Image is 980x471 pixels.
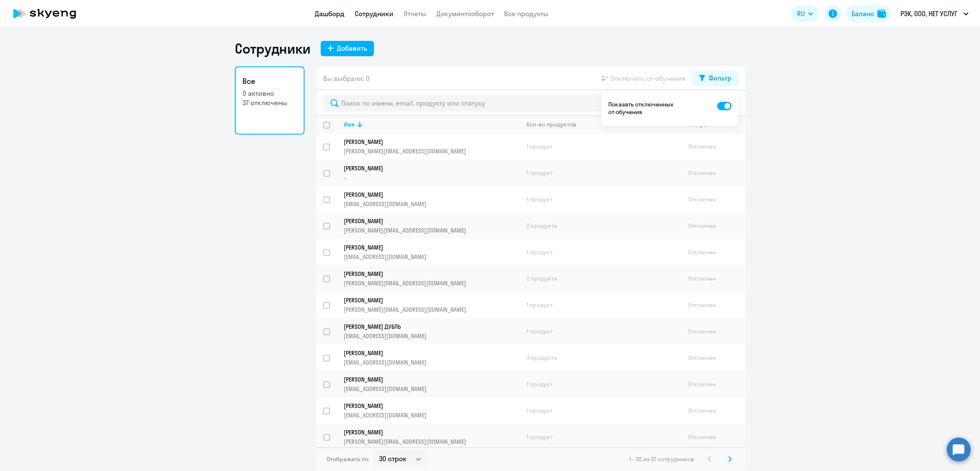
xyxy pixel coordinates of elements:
[344,138,508,146] p: [PERSON_NAME]
[709,73,732,83] div: Фильтр
[344,376,519,393] a: [PERSON_NAME][EMAIL_ADDRESS][DOMAIN_NAME]
[344,402,508,410] p: [PERSON_NAME]
[337,43,367,53] div: Добавить
[344,227,519,234] p: [PERSON_NAME][EMAIL_ADDRESS][DOMAIN_NAME]
[900,9,957,19] p: РЭК, ООО, НЕТ УСЛУГ
[846,5,891,22] button: Балансbalance
[344,296,519,313] a: [PERSON_NAME][PERSON_NAME][EMAIL_ADDRESS][DOMAIN_NAME]
[315,9,345,18] a: Дашборд
[344,270,508,278] p: [PERSON_NAME]
[681,265,745,292] td: Отключен
[791,5,819,22] button: RU
[344,147,519,155] p: [PERSON_NAME][EMAIL_ADDRESS][DOMAIN_NAME]
[344,349,519,366] a: [PERSON_NAME][EMAIL_ADDRESS][DOMAIN_NAME]
[344,349,508,357] p: [PERSON_NAME]
[520,186,681,213] td: 1 продукт
[344,174,519,181] p: -
[852,9,874,19] div: Баланс
[681,213,745,239] td: Отключен
[344,332,519,340] p: [EMAIL_ADDRESS][DOMAIN_NAME]
[344,428,508,436] p: [PERSON_NAME]
[527,121,576,128] div: Кол-во продуктов
[520,371,681,397] td: 1 продукт
[344,121,519,128] div: Имя
[344,200,519,208] p: [EMAIL_ADDRESS][DOMAIN_NAME]
[681,424,745,450] td: Отключен
[344,323,519,340] a: [PERSON_NAME] ДУБЛЬ[EMAIL_ADDRESS][DOMAIN_NAME]
[520,318,681,345] td: 1 продукт
[681,318,745,345] td: Отключен
[520,160,681,186] td: 1 продукт
[327,455,370,463] span: Отображать по:
[344,359,519,366] p: [EMAIL_ADDRESS][DOMAIN_NAME]
[323,73,370,83] span: Вы выбрали: 0
[242,98,297,107] p: 37 отключены
[344,217,519,234] a: [PERSON_NAME][PERSON_NAME][EMAIL_ADDRESS][DOMAIN_NAME]
[344,411,519,419] p: [EMAIL_ADDRESS][DOMAIN_NAME]
[344,164,508,172] p: [PERSON_NAME]
[688,121,745,128] div: Статус
[520,345,681,371] td: 3 продукта
[344,376,508,383] p: [PERSON_NAME]
[344,279,519,287] p: [PERSON_NAME][EMAIL_ADDRESS][DOMAIN_NAME]
[321,41,374,56] button: Добавить
[520,397,681,424] td: 1 продукт
[527,121,681,128] div: Кол-во продуктов
[344,253,519,261] p: [EMAIL_ADDRESS][DOMAIN_NAME]
[344,402,519,419] a: [PERSON_NAME][EMAIL_ADDRESS][DOMAIN_NAME]
[877,9,886,18] img: balance
[344,191,519,208] a: [PERSON_NAME][EMAIL_ADDRESS][DOMAIN_NAME]
[344,191,508,198] p: [PERSON_NAME]
[681,239,745,265] td: Отключен
[344,217,508,225] p: [PERSON_NAME]
[608,101,675,116] p: Показать отключенных от обучения
[344,121,355,128] div: Имя
[681,186,745,213] td: Отключен
[520,213,681,239] td: 2 продукта
[520,239,681,265] td: 1 продукт
[344,306,519,313] p: [PERSON_NAME][EMAIL_ADDRESS][DOMAIN_NAME]
[797,9,805,19] span: RU
[344,244,508,251] p: [PERSON_NAME]
[344,438,519,445] p: [PERSON_NAME][EMAIL_ADDRESS][DOMAIN_NAME]
[436,9,494,18] a: Документооборот
[520,265,681,292] td: 2 продукта
[404,9,426,18] a: Отчеты
[681,133,745,160] td: Отключен
[344,244,519,261] a: [PERSON_NAME][EMAIL_ADDRESS][DOMAIN_NAME]
[344,428,519,445] a: [PERSON_NAME][PERSON_NAME][EMAIL_ADDRESS][DOMAIN_NAME]
[692,71,738,86] button: Фильтр
[520,133,681,160] td: 1 продукт
[344,270,519,287] a: [PERSON_NAME][PERSON_NAME][EMAIL_ADDRESS][DOMAIN_NAME]
[896,3,973,24] button: РЭК, ООО, НЕТ УСЛУГ
[681,397,745,424] td: Отключен
[344,296,508,304] p: [PERSON_NAME]
[520,424,681,450] td: 1 продукт
[344,385,519,393] p: [EMAIL_ADDRESS][DOMAIN_NAME]
[242,89,297,98] p: 0 активно
[681,292,745,318] td: Отключен
[681,345,745,371] td: Отключен
[681,160,745,186] td: Отключен
[323,95,738,112] input: Поиск по имени, email, продукту или статусу
[355,9,393,18] a: Сотрудники
[344,323,508,330] p: [PERSON_NAME] ДУБЛЬ
[242,76,297,87] h3: Все
[235,40,311,57] h1: Сотрудники
[504,9,548,18] a: Все продукты
[344,164,519,181] a: [PERSON_NAME]-
[344,138,519,155] a: [PERSON_NAME][PERSON_NAME][EMAIL_ADDRESS][DOMAIN_NAME]
[520,292,681,318] td: 1 продукт
[629,455,694,463] span: 1 - 30 из 37 сотрудников
[681,371,745,397] td: Отключен
[235,66,305,135] a: Все0 активно37 отключены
